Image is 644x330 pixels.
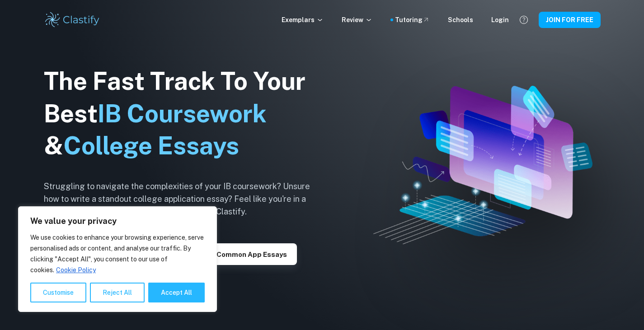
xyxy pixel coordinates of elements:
p: We value your privacy [30,216,205,227]
button: Explore Common App essays [179,243,297,265]
button: Accept All [148,283,205,302]
img: Clastify logo [44,11,101,29]
h1: The Fast Track To Your Best & [44,65,324,163]
button: Help and Feedback [516,12,531,28]
button: JOIN FOR FREE [539,12,601,28]
a: Explore Common App essays [179,250,297,258]
button: Customise [30,283,86,302]
div: We value your privacy [18,206,217,312]
button: Reject All [90,283,145,302]
span: College Essays [63,131,239,160]
h6: Struggling to navigate the complexities of your IB coursework? Unsure how to write a standout col... [44,180,324,218]
p: Exemplars [282,15,324,25]
a: Schools [448,15,473,25]
a: Cookie Policy [56,266,96,274]
p: Review [342,15,372,25]
span: IB Coursework [98,99,267,128]
a: Tutoring [395,15,430,25]
img: Clastify hero [373,86,592,244]
a: Login [491,15,509,25]
p: We use cookies to enhance your browsing experience, serve personalised ads or content, and analys... [30,232,205,275]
